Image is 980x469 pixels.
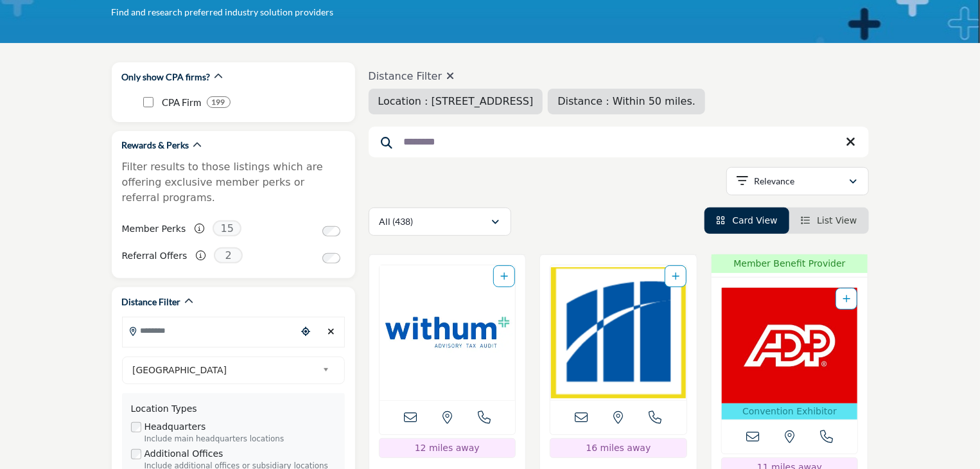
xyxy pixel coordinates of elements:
a: View List [801,215,857,226]
input: Search Location [123,318,296,343]
a: Add To List [843,294,850,304]
h2: Rewards & Perks [122,139,189,152]
h4: Distance Filter [369,70,706,82]
img: ADP [722,288,858,403]
div: Choose your current location [296,318,315,346]
p: Find and research preferred industry solution providers [112,6,334,19]
li: List View [789,208,869,234]
div: 199 Results For CPA Firm [207,96,231,108]
p: Relevance [754,175,794,188]
span: Distance : Within 50 miles. [557,95,696,107]
input: Switch to Referral Offers [322,253,340,263]
a: Add To List [500,271,508,281]
h2: Only show CPA firms? [122,71,211,84]
span: 16 miles away [586,443,651,453]
li: Card View [704,208,789,234]
div: Clear search location [322,318,341,346]
button: All (438) [369,208,511,236]
a: Open Listing in new tab [380,265,516,400]
input: Search Keyword [369,127,869,157]
p: Convention Exhibitor [724,405,855,418]
span: Card View [732,215,777,226]
h2: Distance Filter [122,296,181,308]
label: Member Perks [122,218,186,240]
span: Location : [STREET_ADDRESS] [378,95,534,107]
img: Magone and Company, PC [550,265,687,400]
div: Location Types [131,402,336,416]
b: 199 [212,98,225,107]
input: CPA Firm checkbox [143,97,153,107]
p: CPA Firm: CPA Firm [162,95,202,110]
span: Member Benefit Provider [715,257,864,270]
span: 12 miles away [415,443,480,453]
img: Withum [380,265,516,400]
div: Include main headquarters locations [144,434,336,445]
span: List View [817,215,857,226]
p: Filter results to those listings which are offering exclusive member perks or referral programs. [122,159,345,206]
button: Relevance [726,167,869,195]
span: 15 [213,220,241,236]
a: View Card [716,215,778,226]
a: Open Listing in new tab [550,265,687,400]
label: Headquarters [144,420,206,434]
a: Add To List [672,271,679,281]
label: Referral Offers [122,245,188,267]
span: [GEOGRAPHIC_DATA] [132,362,317,378]
a: Open Listing in new tab [722,288,858,420]
label: Additional Offices [144,447,223,461]
span: 2 [214,247,243,263]
input: Switch to Member Perks [322,226,340,236]
p: All (438) [380,215,414,228]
